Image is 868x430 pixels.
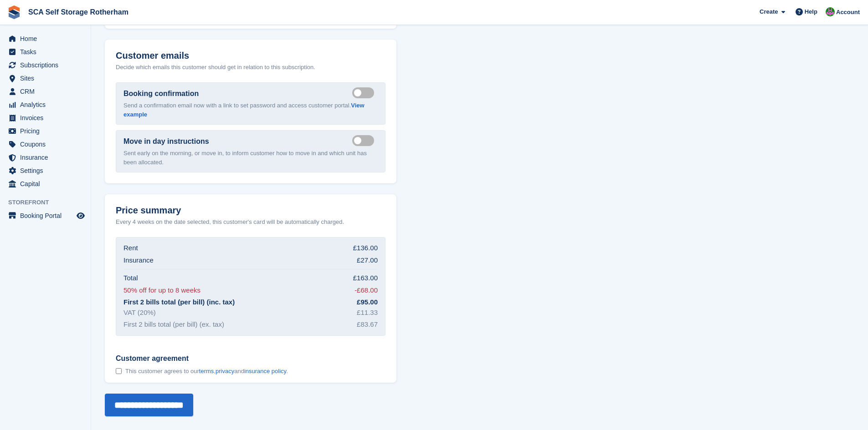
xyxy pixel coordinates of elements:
[20,151,75,164] span: Insurance
[116,218,344,227] p: Every 4 weeks on the date selected, this customer's card will be automatically charged.
[7,5,21,19] img: stora-icon-8386f47178a22dfd0bd8f6a31ec36ba5ce8667c1dd55bd0f319d3a0aa187defe.svg
[5,138,86,151] a: menu
[20,72,75,85] span: Sites
[357,297,378,308] div: £95.00
[352,140,378,141] label: Send move in day email
[116,354,288,363] span: Customer agreement
[5,209,86,222] a: menu
[125,368,288,375] span: This customer agrees to our , and .
[199,368,214,374] a: terms
[8,198,91,207] span: Storefront
[805,7,817,16] span: Help
[116,51,385,61] h2: Customer emails
[20,32,75,45] span: Home
[20,59,75,71] span: Subscriptions
[20,209,75,222] span: Booking Portal
[123,136,209,147] label: Move in day instructions
[20,46,75,58] span: Tasks
[116,368,122,374] input: Customer agreement This customer agrees to ourterms,privacyandinsurance policy.
[354,285,378,296] div: -£68.00
[75,210,86,221] a: Preview store
[20,164,75,177] span: Settings
[357,319,378,330] div: £83.67
[123,285,200,296] div: 50% off for up to 8 weeks
[5,98,86,111] a: menu
[826,7,835,16] img: Sarah Race
[5,85,86,98] a: menu
[123,297,235,308] div: First 2 bills total (per bill) (inc. tax)
[357,308,378,318] div: £11.33
[836,8,860,17] span: Account
[357,255,378,266] div: £27.00
[123,255,154,266] div: Insurance
[123,243,138,253] div: Rent
[5,59,86,71] a: menu
[5,72,86,85] a: menu
[123,149,378,167] p: Sent early on the morning, or move in, to inform customer how to move in and which unit has been ...
[123,88,199,99] label: Booking confirmation
[5,177,86,190] a: menu
[5,125,86,137] a: menu
[5,46,86,58] a: menu
[5,164,86,177] a: menu
[216,368,234,374] a: privacy
[353,273,378,283] div: £163.00
[20,125,75,137] span: Pricing
[123,101,378,119] p: Send a confirmation email now with a link to set password and access customer portal.
[20,111,75,124] span: Invoices
[244,368,286,374] a: insurance policy
[20,85,75,98] span: CRM
[20,177,75,190] span: Capital
[5,32,86,45] a: menu
[116,63,385,72] p: Decide which emails this customer should get in relation to this subscription.
[123,273,138,283] div: Total
[5,111,86,124] a: menu
[123,308,156,318] div: VAT (20%)
[116,205,385,216] h2: Price summary
[123,102,365,118] a: View example
[20,138,75,151] span: Coupons
[20,98,75,111] span: Analytics
[352,92,378,93] label: Send booking confirmation email
[123,319,224,330] div: First 2 bills total (per bill) (ex. tax)
[25,5,132,20] a: SCA Self Storage Rotherham
[760,7,778,16] span: Create
[353,243,378,253] div: £136.00
[5,151,86,164] a: menu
